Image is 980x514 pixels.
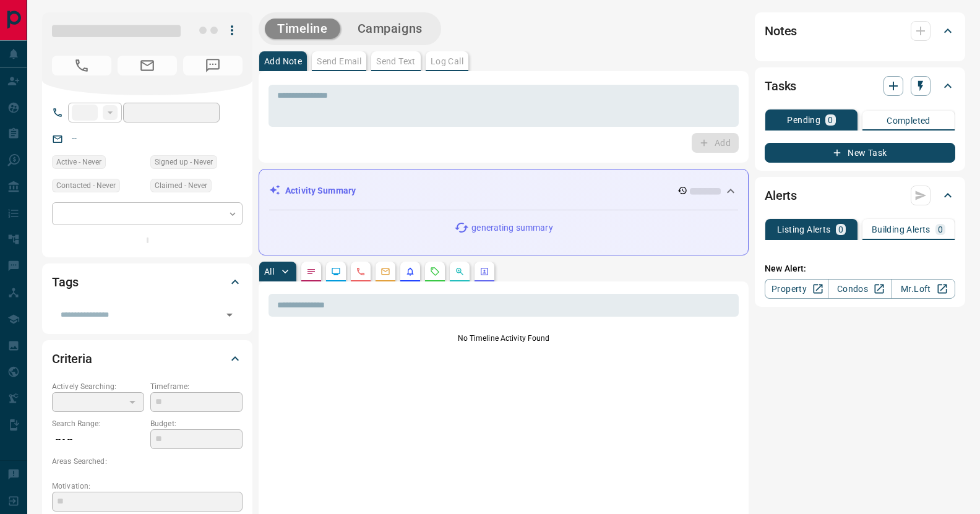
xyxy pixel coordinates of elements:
svg: Listing Alerts [405,267,415,276]
div: Activity Summary [269,179,738,202]
p: Search Range: [52,418,144,429]
p: Pending [787,116,820,124]
div: Criteria [52,344,243,374]
p: generating summary [471,221,552,234]
span: Claimed - Never [155,179,207,192]
div: Alerts [765,181,955,210]
p: Areas Searched: [52,456,243,467]
span: No Number [52,56,111,75]
span: Active - Never [56,156,101,168]
p: -- - -- [52,429,144,450]
div: Notes [765,16,955,46]
svg: Lead Browsing Activity [331,267,341,276]
h2: Notes [765,21,797,41]
svg: Opportunities [455,267,465,276]
a: -- [72,134,77,143]
p: Actively Searching: [52,381,144,392]
h2: Tasks [765,76,796,96]
button: New Task [765,143,955,163]
button: Open [221,306,238,323]
p: 0 [938,225,943,234]
a: Condos [828,279,892,299]
a: Property [765,279,828,299]
p: Timeframe: [150,381,243,392]
p: New Alert: [765,262,955,275]
p: Listing Alerts [777,225,831,234]
h2: Alerts [765,186,797,205]
span: Contacted - Never [56,179,116,192]
div: Tags [52,267,243,297]
svg: Calls [356,267,366,276]
div: Tasks [765,71,955,101]
p: Budget: [150,418,243,429]
span: Signed up - Never [155,156,213,168]
p: Motivation: [52,481,243,492]
h2: Tags [52,272,78,292]
p: Activity Summary [285,184,356,197]
span: No Number [183,56,243,75]
p: 0 [838,225,843,234]
button: Campaigns [345,19,435,39]
svg: Emails [380,267,390,276]
button: Timeline [265,19,340,39]
svg: Requests [430,267,440,276]
p: All [264,267,274,276]
a: Mr.Loft [892,279,955,299]
svg: Agent Actions [479,267,489,276]
h2: Criteria [52,349,92,369]
p: Building Alerts [872,225,931,234]
span: No Email [118,56,177,75]
svg: Notes [306,267,316,276]
p: Completed [887,116,931,125]
p: 0 [828,116,833,124]
p: Add Note [264,57,302,66]
p: No Timeline Activity Found [269,333,739,344]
